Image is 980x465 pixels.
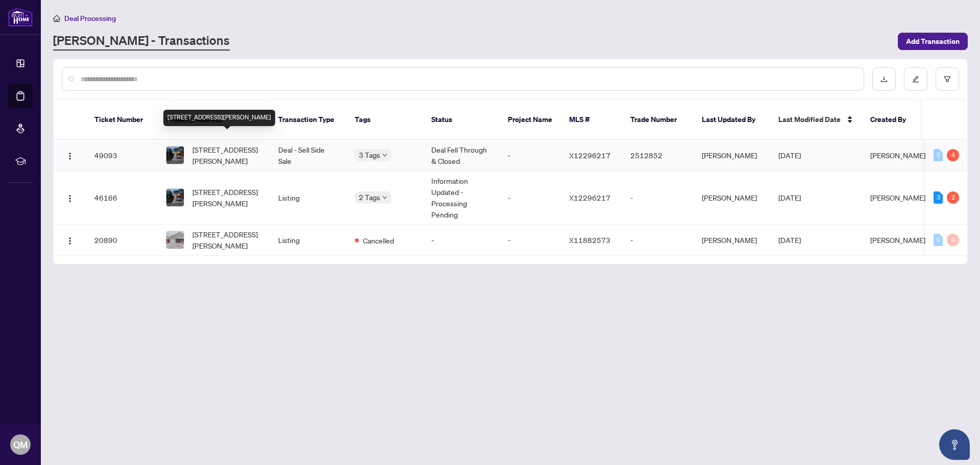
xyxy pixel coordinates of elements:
[569,235,610,244] span: X11882573
[66,194,74,203] img: Logo
[912,76,919,83] span: edit
[936,67,959,91] button: filter
[270,171,347,225] td: Listing
[192,229,262,251] span: [STREET_ADDRESS][PERSON_NAME]
[898,33,968,50] button: Add Transaction
[423,100,500,140] th: Status
[163,110,275,126] div: [STREET_ADDRESS][PERSON_NAME]
[192,144,262,166] span: [STREET_ADDRESS][PERSON_NAME]
[569,151,610,160] span: X12296217
[569,193,610,202] span: X12296217
[359,191,380,203] span: 2 Tags
[53,32,230,51] a: [PERSON_NAME] - Transactions
[86,140,158,171] td: 49093
[62,147,78,163] button: Logo
[947,234,959,246] div: 0
[62,232,78,248] button: Logo
[947,191,959,204] div: 2
[347,100,423,140] th: Tags
[778,114,841,125] span: Last Modified Date
[13,437,28,452] span: QM
[561,100,622,140] th: MLS #
[947,149,959,161] div: 4
[872,67,896,91] button: download
[694,100,770,140] th: Last Updated By
[158,100,270,140] th: Property Address
[880,76,888,83] span: download
[904,67,927,91] button: edit
[862,100,923,140] th: Created By
[86,100,158,140] th: Ticket Number
[166,189,184,206] img: thumbnail-img
[939,429,970,460] button: Open asap
[86,225,158,256] td: 20890
[500,100,561,140] th: Project Name
[778,151,801,160] span: [DATE]
[694,171,770,225] td: [PERSON_NAME]
[870,151,925,160] span: [PERSON_NAME]
[359,149,380,161] span: 3 Tags
[870,193,925,202] span: [PERSON_NAME]
[192,186,262,209] span: [STREET_ADDRESS][PERSON_NAME]
[166,146,184,164] img: thumbnail-img
[694,225,770,256] td: [PERSON_NAME]
[423,171,500,225] td: Information Updated - Processing Pending
[500,225,561,256] td: -
[8,8,33,27] img: logo
[64,14,116,23] span: Deal Processing
[363,235,394,246] span: Cancelled
[66,237,74,245] img: Logo
[423,225,500,256] td: -
[778,193,801,202] span: [DATE]
[53,15,60,22] span: home
[166,231,184,249] img: thumbnail-img
[382,195,387,200] span: down
[622,100,694,140] th: Trade Number
[870,235,925,244] span: [PERSON_NAME]
[382,153,387,158] span: down
[622,171,694,225] td: -
[622,140,694,171] td: 2512852
[906,33,960,50] span: Add Transaction
[694,140,770,171] td: [PERSON_NAME]
[62,189,78,206] button: Logo
[270,225,347,256] td: Listing
[500,140,561,171] td: -
[778,235,801,244] span: [DATE]
[934,191,943,204] div: 3
[66,152,74,160] img: Logo
[500,171,561,225] td: -
[270,140,347,171] td: Deal - Sell Side Sale
[86,171,158,225] td: 46166
[944,76,951,83] span: filter
[770,100,862,140] th: Last Modified Date
[622,225,694,256] td: -
[423,140,500,171] td: Deal Fell Through & Closed
[934,234,943,246] div: 0
[934,149,943,161] div: 0
[270,100,347,140] th: Transaction Type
